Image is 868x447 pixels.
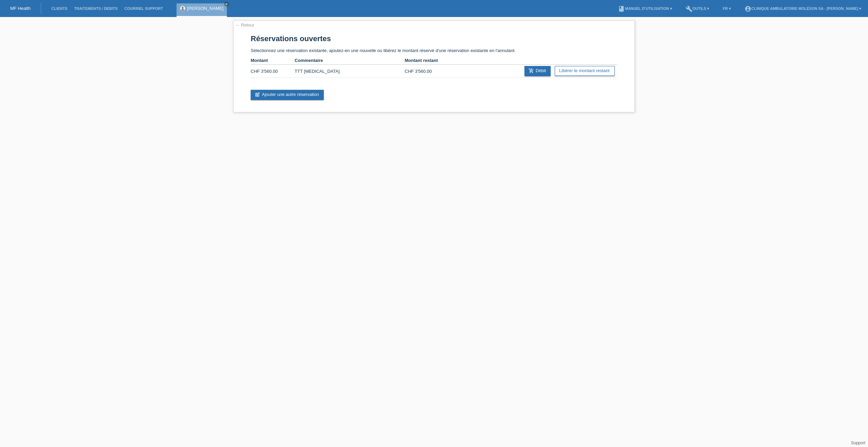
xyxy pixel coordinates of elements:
a: [PERSON_NAME] [187,6,223,11]
a: FR ▾ [719,6,734,11]
a: Clients [48,6,71,11]
td: CHF 3'560.00 [251,65,295,78]
a: Support [851,441,865,445]
a: account_circleClinique ambulatoire Moléson SA - [PERSON_NAME] ▾ [741,6,865,11]
th: Montant restant [405,56,449,65]
a: Traitements / débits [71,6,121,11]
a: ← Retour [235,22,254,28]
a: bookManuel d’utilisation ▾ [615,6,675,11]
div: Sélectionnez une réservation existante, ajoutez-en une nouvelle ou libérez le montant réservé d'u... [233,20,635,112]
a: add_shopping_cartDébit [524,66,551,76]
i: post_add [255,92,260,97]
a: close [224,2,229,6]
th: Commentaire [295,56,404,65]
th: Montant [251,56,295,65]
i: book [618,5,625,12]
td: TTT [MEDICAL_DATA] [295,65,404,78]
a: Libérer le montant restant [555,66,615,76]
a: post_addAjouter une autre réservation [251,90,324,100]
i: add_shopping_cart [529,68,534,73]
a: buildOutils ▾ [682,6,713,11]
i: account_circle [745,5,751,12]
i: close [225,2,228,6]
h1: Réservations ouvertes [251,34,617,43]
a: MF Health [10,6,31,11]
a: Courriel Support [121,6,166,11]
td: CHF 3'560.00 [405,65,449,78]
i: build [686,5,692,12]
